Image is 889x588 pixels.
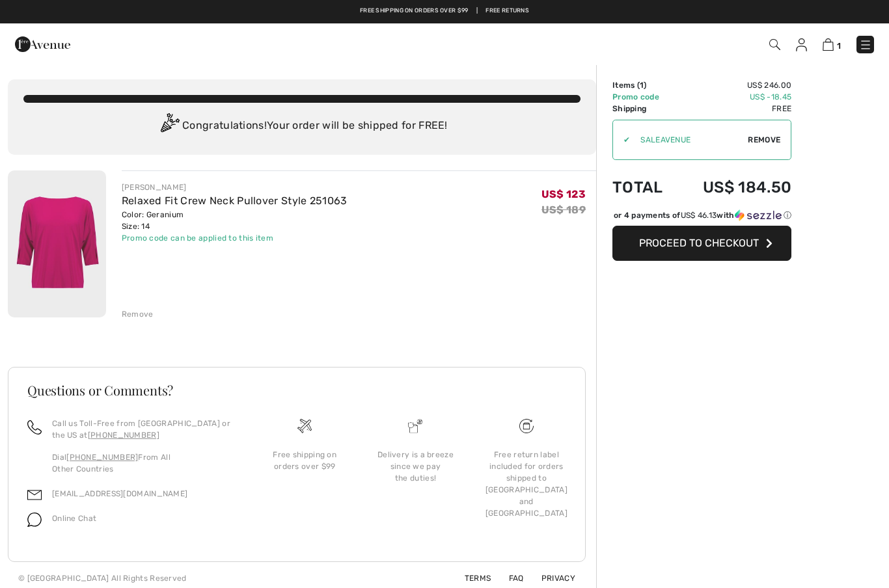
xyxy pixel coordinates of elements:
img: My Info [796,38,807,51]
div: ✔ [613,134,630,146]
a: Free Returns [486,7,529,16]
img: Relaxed Fit Crew Neck Pullover Style 251063 [8,170,106,317]
a: FAQ [493,574,524,583]
span: 1 [640,81,644,90]
span: Remove [748,134,780,146]
img: Sezzle [735,209,782,221]
a: 1 [823,36,841,52]
img: email [27,488,42,502]
a: Terms [449,574,491,583]
td: Shipping [612,103,677,114]
div: Free return label included for orders shipped to [GEOGRAPHIC_DATA] and [GEOGRAPHIC_DATA] [482,449,571,519]
div: or 4 payments ofUS$ 46.13withSezzle Click to learn more about Sezzle [612,209,791,226]
a: Privacy [526,574,575,583]
a: [PHONE_NUMBER] [66,453,138,462]
span: Online Chat [52,514,96,523]
img: Free shipping on orders over $99 [519,419,534,433]
div: Remove [122,308,154,320]
img: Shopping Bag [823,38,834,51]
p: Call us Toll-Free from [GEOGRAPHIC_DATA] or the US at [52,418,234,441]
div: Congratulations! Your order will be shipped for FREE! [23,113,581,139]
img: Free shipping on orders over $99 [297,419,312,433]
div: Promo code can be applied to this item [122,232,348,244]
img: Delivery is a breeze since we pay the duties! [408,419,422,433]
s: US$ 189 [541,204,586,216]
img: call [27,420,42,434]
div: © [GEOGRAPHIC_DATA] All Rights Reserved [18,572,187,584]
p: Dial From All Other Countries [52,451,234,475]
div: Color: Geranium Size: 14 [122,209,348,232]
img: Menu [859,38,872,51]
a: Free shipping on orders over $99 [360,7,469,16]
a: [PHONE_NUMBER] [88,431,159,440]
h3: Questions or Comments? [27,384,566,397]
button: Proceed to Checkout [612,226,791,261]
img: chat [27,513,42,527]
a: 1ère Avenue [15,37,70,49]
div: [PERSON_NAME] [122,181,348,193]
a: Relaxed Fit Crew Neck Pullover Style 251063 [122,194,348,207]
span: Proceed to Checkout [639,237,759,249]
a: [EMAIL_ADDRESS][DOMAIN_NAME] [52,489,187,498]
span: US$ 123 [541,188,586,200]
td: Promo code [612,91,677,103]
span: | [476,7,478,16]
span: 1 [837,41,841,51]
td: US$ 246.00 [677,79,791,91]
td: Total [612,165,677,209]
div: Delivery is a breeze since we pay the duties! [370,449,460,484]
img: Search [769,39,780,50]
input: Promo code [630,120,748,159]
td: US$ -18.45 [677,91,791,103]
div: Free shipping on orders over $99 [260,449,349,472]
img: Congratulation2.svg [156,113,182,139]
td: Free [677,103,791,114]
img: 1ère Avenue [15,31,70,57]
span: US$ 46.13 [681,211,717,220]
td: US$ 184.50 [677,165,791,209]
td: Items ( ) [612,79,677,91]
div: or 4 payments of with [614,209,791,221]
